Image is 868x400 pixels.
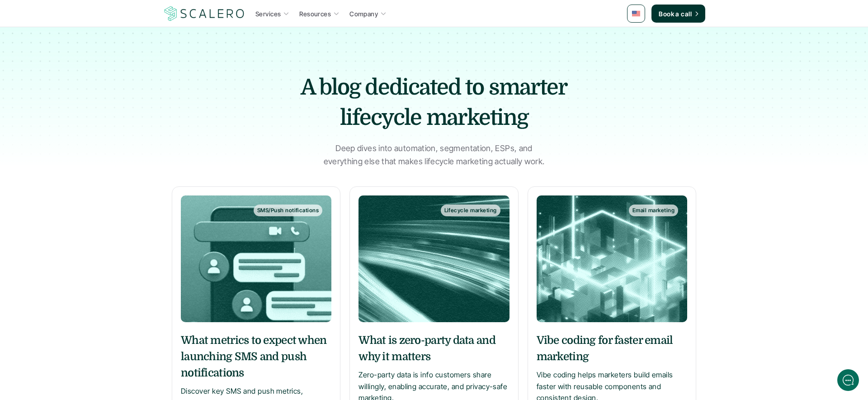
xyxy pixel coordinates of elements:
a: Scalero company logo [163,5,246,22]
p: SMS/Push notifications [257,207,319,214]
a: SMS/Push notifications [181,195,331,322]
h5: What metrics to expect when launching SMS and push notifications [181,332,331,381]
button: New conversation [7,58,174,77]
p: Services [255,9,281,19]
span: New conversation [58,64,108,71]
h1: A blog dedicated to smarter lifecycle marketing [276,72,592,133]
a: Email marketing [537,195,687,322]
p: Book a call [659,9,692,19]
h5: What is zero-party data and why it matters [359,332,509,365]
p: Company [349,9,378,19]
img: Scalero company logo [163,5,246,22]
p: Resources [299,9,331,19]
p: Lifecycle marketing [444,207,497,214]
p: Email marketing [632,207,675,214]
p: Deep dives into automation, segmentation, ESPs, and everything else that makes lifecycle marketin... [321,142,547,168]
a: Book a call [651,5,705,23]
span: We run on Gist [75,316,114,322]
iframe: gist-messenger-bubble-iframe [837,369,859,391]
a: Lifecycle marketing [359,195,509,322]
h5: Vibe coding for faster email marketing [537,332,687,365]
